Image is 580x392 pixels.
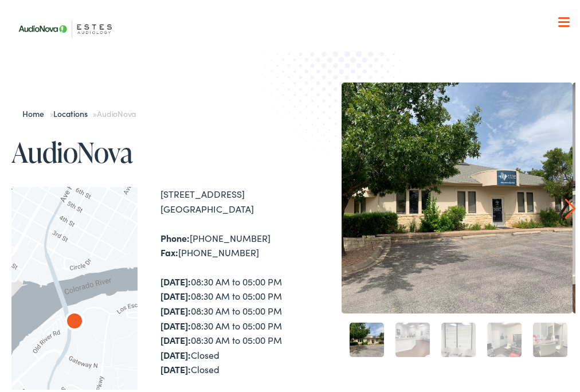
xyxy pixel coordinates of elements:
a: Locations [53,105,93,117]
strong: [DATE]: [160,287,191,300]
span: » » [22,105,136,117]
a: 2 [395,320,430,355]
strong: [DATE]: [160,346,191,359]
a: 4 [487,320,522,355]
h1: AudioNova [11,135,293,165]
a: Next [565,196,575,217]
div: 08:30 AM to 05:00 PM 08:30 AM to 05:00 PM 08:30 AM to 05:00 PM 08:30 AM to 05:00 PM 08:30 AM to 0... [160,272,293,375]
strong: [DATE]: [160,273,191,285]
a: 1 [350,320,384,355]
strong: Fax: [160,244,178,256]
span: AudioNova [97,105,136,117]
a: 3 [441,320,476,355]
div: [PHONE_NUMBER] [PHONE_NUMBER] [160,229,293,258]
div: [STREET_ADDRESS] [GEOGRAPHIC_DATA] [160,185,293,214]
a: Home [22,105,49,117]
strong: [DATE]: [160,360,191,373]
strong: [DATE]: [160,331,191,344]
a: 5 [533,320,567,355]
strong: [DATE]: [160,302,191,315]
strong: Phone: [160,229,190,242]
strong: [DATE]: [160,317,191,330]
div: AudioNova [61,307,88,334]
a: What We Offer [20,46,575,81]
